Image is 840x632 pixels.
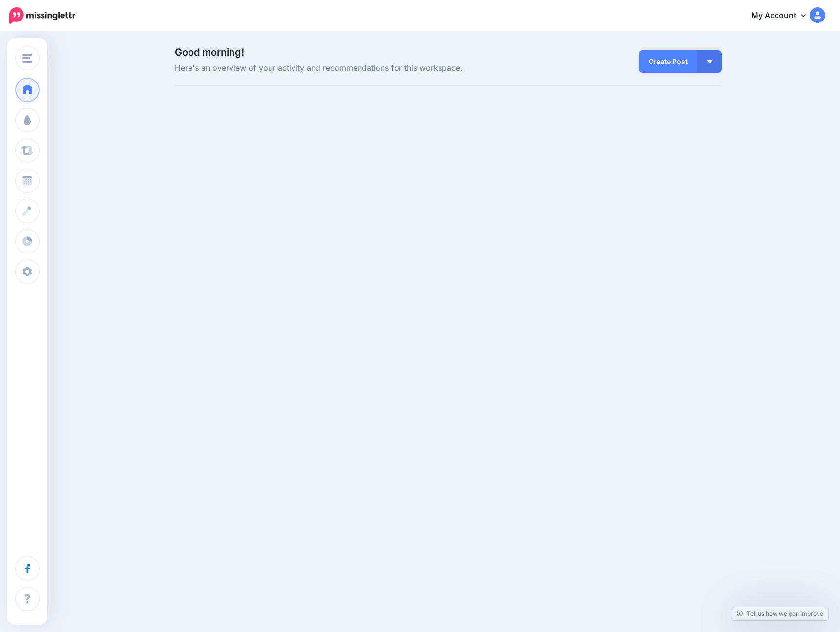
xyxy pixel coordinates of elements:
a: Tell us how we can improve [732,607,828,620]
img: arrow-down-white.png [707,60,712,63]
span: Good morning! [175,46,244,58]
img: Missinglettr [9,7,75,24]
img: menu.png [22,54,32,63]
a: Create Post [639,50,697,73]
a: My Account [741,4,825,28]
span: Here's an overview of your activity and recommendations for this workspace. [175,62,535,75]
